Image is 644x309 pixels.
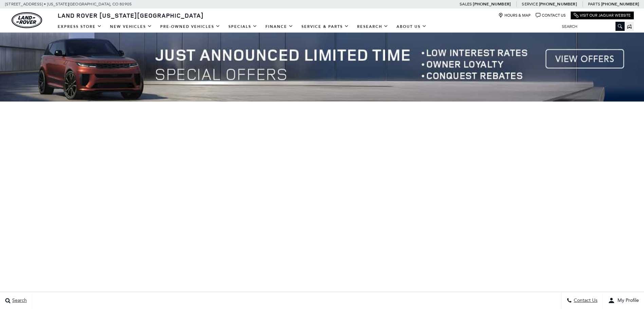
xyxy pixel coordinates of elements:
a: EXPRESS STORE [54,21,106,33]
a: Research [353,21,392,33]
a: land-rover [12,12,42,28]
a: [PHONE_NUMBER] [539,1,577,7]
a: Visit Our Jaguar Website [574,13,631,18]
span: My Profile [615,298,639,304]
a: Pre-Owned Vehicles [156,21,224,33]
span: Sales [460,2,472,6]
span: Land Rover [US_STATE][GEOGRAPHIC_DATA] [58,11,204,19]
span: Service [522,2,538,6]
a: Service & Parts [297,21,353,33]
a: Specials [224,21,261,33]
img: Land Rover [12,12,42,28]
span: Contact Us [572,298,597,304]
input: Search [557,22,625,31]
a: [STREET_ADDRESS] • [US_STATE][GEOGRAPHIC_DATA], CO 80905 [5,2,132,6]
a: [PHONE_NUMBER] [601,1,639,7]
span: Search [11,298,27,304]
span: Parts [588,2,600,6]
a: About Us [392,21,431,33]
a: New Vehicles [106,21,156,33]
a: Finance [261,21,297,33]
a: Contact Us [536,13,566,18]
a: Hours & Map [498,13,531,18]
button: user-profile-menu [603,292,644,309]
a: Land Rover [US_STATE][GEOGRAPHIC_DATA] [54,11,208,19]
nav: Main Navigation [54,21,431,33]
a: [PHONE_NUMBER] [473,1,511,7]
